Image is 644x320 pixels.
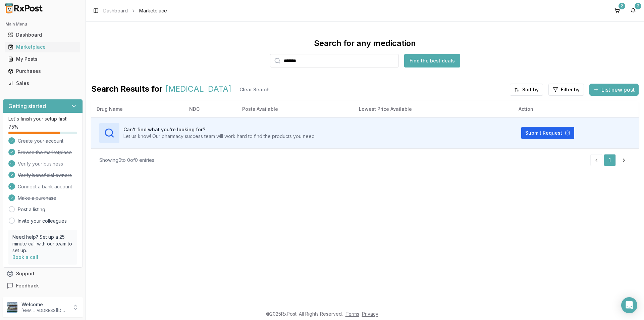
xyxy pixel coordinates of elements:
[3,280,83,292] button: Feedback
[8,124,18,130] span: 75 %
[184,101,237,117] th: NDC
[21,301,68,308] p: Welcome
[3,54,83,64] button: My Posts
[18,161,63,167] span: Verify your business
[5,77,80,89] a: Sales
[8,102,46,110] h3: Getting started
[18,206,45,213] a: Post a listing
[8,44,77,50] div: Marketplace
[18,218,67,224] a: Invite your colleagues
[8,68,77,75] div: Purchases
[561,86,580,93] span: Filter by
[354,101,513,117] th: Lowest Price Available
[604,154,616,166] a: 1
[404,54,460,67] button: Find the best deals
[91,101,184,117] th: Drug Name
[548,84,584,96] button: Filter by
[3,268,83,280] button: Support
[5,53,80,65] a: My Posts
[18,149,72,156] span: Browse the marketplace
[123,126,316,133] h3: Can't find what you're looking for?
[612,5,623,16] button: 2
[18,195,56,201] span: Make a purchase
[314,38,416,49] div: Search for any medication
[5,65,80,77] a: Purchases
[12,234,73,254] p: Need help? Set up a 25 minute call with our team to set up.
[8,80,77,87] div: Sales
[345,311,359,317] a: Terms
[103,7,128,14] a: Dashboard
[3,78,83,89] button: Sales
[7,302,17,313] img: User avatar
[18,138,63,144] span: Create your account
[139,7,167,14] span: Marketplace
[8,116,77,122] p: Let's finish your setup first!
[3,3,46,13] img: RxPost Logo
[21,308,68,313] p: [EMAIL_ADDRESS][DOMAIN_NAME]
[8,56,77,62] div: My Posts
[3,42,83,52] button: Marketplace
[5,21,80,27] h2: Main Menu
[3,30,83,40] button: Dashboard
[635,3,641,9] div: 3
[621,297,637,313] div: Open Intercom Messenger
[16,282,39,289] span: Feedback
[5,41,80,53] a: Marketplace
[510,84,543,96] button: Sort by
[628,5,639,16] button: 3
[3,66,83,77] button: Purchases
[589,87,639,94] a: List new post
[590,154,631,166] nav: pagination
[12,254,38,260] a: Book a call
[99,157,154,164] div: Showing 0 to 0 of 0 entries
[617,154,631,166] a: Go to next page
[123,133,316,140] p: Let us know! Our pharmacy success team will work hard to find the products you need.
[5,29,80,41] a: Dashboard
[234,84,275,96] button: Clear Search
[601,86,635,94] span: List new post
[91,84,163,96] span: Search Results for
[521,127,574,139] button: Submit Request
[513,101,639,117] th: Action
[362,311,378,317] a: Privacy
[619,3,625,9] div: 2
[237,101,354,117] th: Posts Available
[18,183,72,190] span: Connect a bank account
[103,7,167,14] nav: breadcrumb
[8,32,77,38] div: Dashboard
[589,84,639,96] button: List new post
[165,84,231,96] span: [MEDICAL_DATA]
[522,86,539,93] span: Sort by
[18,172,72,179] span: Verify beneficial owners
